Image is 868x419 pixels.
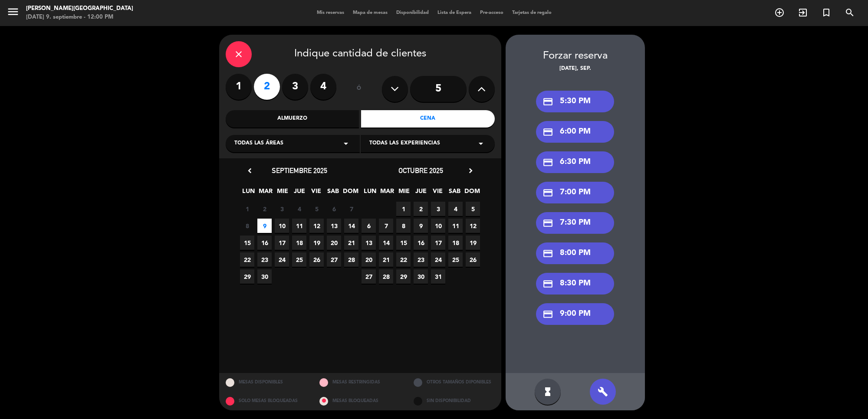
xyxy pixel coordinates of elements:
i: exit_to_app [798,7,808,18]
span: 15 [240,236,254,250]
span: VIE [431,186,445,200]
span: septiembre 2025 [272,166,327,175]
span: 28 [379,269,393,284]
span: 3 [431,202,445,216]
i: credit_card [542,218,553,229]
span: MAR [380,186,394,200]
span: 23 [414,252,428,267]
div: MESAS DISPONIBLES [219,373,313,392]
div: 6:30 PM [536,151,614,173]
span: 21 [344,236,358,250]
span: 20 [362,252,376,267]
span: 26 [309,252,324,267]
span: 15 [396,236,411,250]
i: hourglass_full [542,386,553,397]
span: 5 [466,202,480,216]
span: 22 [396,252,411,267]
span: 18 [292,236,306,250]
span: 25 [292,252,306,267]
span: 11 [292,219,306,233]
span: 23 [257,252,272,267]
span: 27 [362,269,376,284]
div: 7:00 PM [536,182,614,203]
span: 10 [275,219,289,233]
span: 3 [275,202,289,216]
span: Disponibilidad [392,10,433,15]
span: 4 [292,202,306,216]
i: credit_card [542,157,553,168]
span: SAB [326,186,340,200]
span: LUN [241,186,256,200]
span: 19 [466,236,480,250]
span: Todas las experiencias [369,139,440,148]
span: 28 [344,252,358,267]
i: chevron_left [245,166,254,175]
span: 8 [396,219,411,233]
span: 2 [257,202,272,216]
div: [PERSON_NAME][GEOGRAPHIC_DATA] [26,4,133,13]
span: Mapa de mesas [349,10,392,15]
span: 2 [414,202,428,216]
span: Mis reservas [312,10,349,15]
div: OTROS TAMAÑOS DIPONIBLES [407,373,501,392]
span: 24 [275,252,289,267]
i: menu [7,5,20,18]
div: [DATE] 9. septiembre - 12:00 PM [26,13,133,22]
i: credit_card [542,127,553,137]
span: MIE [275,186,289,200]
span: 1 [396,202,411,216]
div: 8:30 PM [536,273,614,295]
div: Cena [361,110,495,128]
div: Forzar reserva [506,48,645,65]
label: 2 [254,74,280,100]
span: MAR [258,186,273,200]
div: 8:00 PM [536,242,614,264]
div: MESAS BLOQUEADAS [313,392,407,410]
span: Lista de Espera [433,10,476,15]
div: 5:30 PM [536,91,614,112]
span: 9 [414,219,428,233]
span: 17 [275,236,289,250]
i: chevron_right [466,166,475,175]
i: credit_card [542,309,553,320]
span: 16 [414,236,428,250]
span: 13 [362,236,376,250]
span: 17 [431,236,445,250]
div: SIN DISPONIBILIDAD [407,392,501,410]
span: 22 [240,252,254,267]
span: 19 [309,236,324,250]
i: arrow_drop_down [341,138,351,149]
span: 5 [309,202,324,216]
i: search [845,7,855,18]
span: LUN [363,186,377,200]
span: 24 [431,252,445,267]
span: JUE [414,186,428,200]
span: 7 [344,202,358,216]
i: build [598,386,608,397]
span: 14 [344,219,358,233]
i: credit_card [542,187,553,198]
span: SAB [447,186,462,200]
i: close [233,49,244,59]
span: 14 [379,236,393,250]
div: Indique cantidad de clientes [226,41,495,67]
div: Almuerzo [226,110,359,128]
span: 21 [379,252,393,267]
span: 4 [448,202,463,216]
label: 4 [310,74,336,100]
span: 29 [240,269,254,284]
i: credit_card [542,248,553,259]
span: MIE [397,186,411,200]
span: Todas las áreas [234,139,283,148]
i: credit_card [542,96,553,107]
i: arrow_drop_down [476,138,486,149]
div: MESAS RESTRINGIDAS [313,373,407,392]
span: 30 [257,269,272,284]
div: [DATE], sep. [506,65,645,73]
div: SOLO MESAS BLOQUEADAS [219,392,313,410]
span: 6 [362,219,376,233]
span: 12 [466,219,480,233]
div: 6:00 PM [536,121,614,143]
span: 12 [309,219,324,233]
span: 8 [240,219,254,233]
